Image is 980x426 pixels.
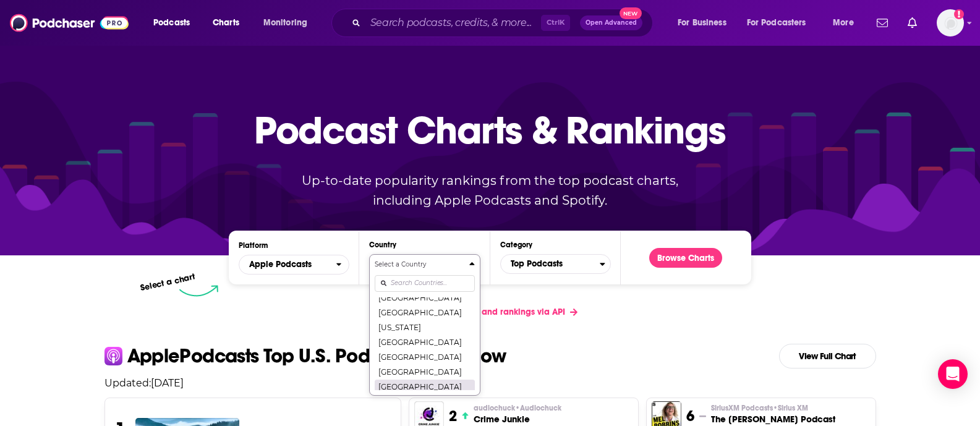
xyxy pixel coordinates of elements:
[10,11,129,35] img: Podchaser - Follow, Share and Rate Podcasts
[140,271,197,293] p: Select a chart
[620,7,642,19] span: New
[153,14,190,32] span: Podcasts
[747,14,806,32] span: For Podcasters
[474,413,561,425] h3: Crime Junkie
[937,9,964,36] span: Logged in as vladejoyce
[239,255,349,275] button: open menu
[375,349,474,364] button: [GEOGRAPHIC_DATA]
[711,403,835,413] p: SiriusXM Podcasts • Sirius XM
[833,14,854,32] span: More
[474,403,561,425] a: audiochuck•AudiochuckCrime Junkie
[686,407,694,425] h3: 6
[824,13,869,33] button: open menu
[501,253,600,275] span: Top Podcasts
[179,285,218,297] img: select arrow
[255,13,323,33] button: open menu
[205,13,247,33] a: Charts
[678,14,726,32] span: For Business
[515,404,561,412] span: • Audiochuck
[375,275,474,292] input: Search Countries...
[213,14,239,32] span: Charts
[365,13,541,33] input: Search podcasts, credits, & more...
[711,403,808,413] span: SiriusXM Podcasts
[903,12,922,33] a: Show notifications dropdown
[938,359,968,389] div: Open Intercom Messenger
[375,320,474,334] button: [US_STATE]
[937,9,964,36] img: User Profile
[263,14,307,32] span: Monitoring
[500,254,611,274] button: Categories
[249,260,312,269] span: Apple Podcasts
[343,9,665,37] div: Search podcasts, credits, & more...
[369,254,480,396] button: Countries
[403,307,565,317] span: Get podcast charts and rankings via API
[127,346,506,366] p: Apple Podcasts Top U.S. Podcasts Right Now
[580,15,642,30] button: Open AdvancedNew
[739,13,824,33] button: open menu
[375,334,474,349] button: [GEOGRAPHIC_DATA]
[375,290,474,305] button: [GEOGRAPHIC_DATA]
[375,364,474,379] button: [GEOGRAPHIC_DATA]
[95,377,886,389] p: Updated: [DATE]
[954,9,964,19] svg: Add a profile image
[375,262,464,268] h4: Select a Country
[393,297,587,327] a: Get podcast charts and rankings via API
[872,12,893,33] a: Show notifications dropdown
[239,255,349,275] h2: Platforms
[375,305,474,320] button: [GEOGRAPHIC_DATA]
[474,403,561,413] span: audiochuck
[937,9,964,36] button: Show profile menu
[145,13,206,33] button: open menu
[541,15,570,31] span: Ctrl K
[711,403,835,425] a: SiriusXM Podcasts•Sirius XMThe [PERSON_NAME] Podcast
[669,13,742,33] button: open menu
[779,344,876,368] a: View Full Chart
[649,248,722,268] button: Browse Charts
[375,379,474,394] button: [GEOGRAPHIC_DATA]
[773,404,808,412] span: • Sirius XM
[711,413,835,425] h3: The [PERSON_NAME] Podcast
[278,171,703,210] p: Up-to-date popularity rankings from the top podcast charts, including Apple Podcasts and Spotify.
[449,407,457,425] h3: 2
[586,20,637,26] span: Open Advanced
[474,403,561,413] p: audiochuck • Audiochuck
[254,90,726,170] p: Podcast Charts & Rankings
[104,347,122,365] img: apple Icon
